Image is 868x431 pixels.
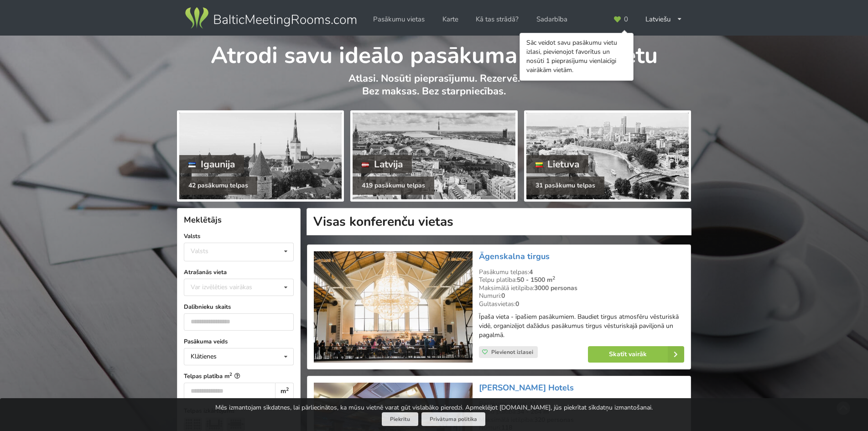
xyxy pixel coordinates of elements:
[229,371,232,377] sup: 2
[275,383,294,400] div: m
[179,177,257,195] div: 42 pasākumu telpas
[382,412,418,426] button: Piekrītu
[526,38,627,75] div: Sāc veidot savu pasākumu vietu izlasi, pievienojot favorītus un nosūti 1 pieprasījumu vienlaicīgi...
[188,282,273,292] div: Var izvēlēties vairākas
[307,208,691,235] h1: Visas konferenču vietas
[479,312,684,340] p: Īpaša vieta - īpašiem pasākumiem. Baudiet tirgus atmosfēru vēsturiskā vidē, organizējot dažādus p...
[479,268,684,276] div: Pasākumu telpas:
[491,348,533,356] span: Pievienot izlasei
[479,382,574,393] a: [PERSON_NAME] Hotels
[350,110,517,202] a: Latvija 419 pasākumu telpas
[524,110,691,202] a: Lietuva 31 pasākumu telpas
[184,302,294,312] label: Dalībnieku skaits
[515,300,519,308] strong: 0
[479,300,684,308] div: Gultasvietas:
[501,291,505,300] strong: 0
[552,275,555,281] sup: 2
[177,110,344,202] a: Igaunija 42 pasākumu telpas
[436,10,465,28] a: Karte
[367,10,431,28] a: Pasākumu vietas
[184,372,294,381] label: Telpas platība m
[469,10,525,28] a: Kā tas strādā?
[177,72,691,107] p: Atlasi. Nosūti pieprasījumu. Rezervē. Bez maksas. Bez starpniecības.
[526,155,589,173] div: Lietuva
[479,284,684,292] div: Maksimālā ietilpība:
[184,232,294,241] label: Valsts
[421,412,485,426] a: Privātuma politika
[184,214,222,225] span: Meklētājs
[184,268,294,277] label: Atrašanās vieta
[588,346,684,363] a: Skatīt vairāk
[353,155,412,173] div: Latvija
[530,10,574,28] a: Sadarbība
[479,292,684,300] div: Numuri:
[191,353,217,360] div: Klātienes
[534,284,577,292] strong: 3000 personas
[353,177,434,195] div: 419 pasākumu telpas
[517,275,555,284] strong: 50 - 1500 m
[191,247,208,255] div: Valsts
[183,5,358,31] img: Baltic Meeting Rooms
[624,16,628,23] span: 0
[529,268,533,276] strong: 4
[184,337,294,346] label: Pasākuma veids
[479,276,684,284] div: Telpu platība:
[314,251,472,363] img: Neierastas vietas | Rīga | Āgenskalna tirgus
[286,386,289,393] sup: 2
[479,251,550,262] a: Āgenskalna tirgus
[639,10,689,28] div: Latviešu
[177,36,691,70] h1: Atrodi savu ideālo pasākuma norises vietu
[179,155,244,173] div: Igaunija
[526,177,604,195] div: 31 pasākumu telpas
